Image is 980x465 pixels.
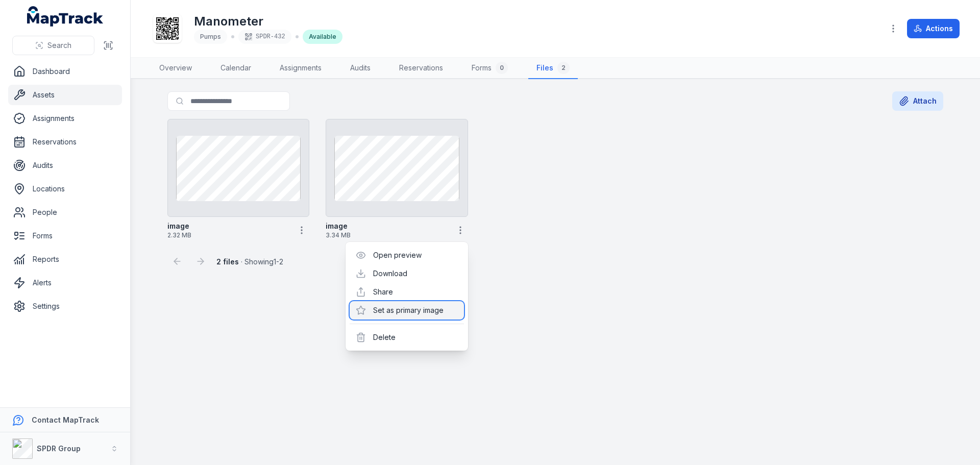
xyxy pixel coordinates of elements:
a: Forms [8,226,122,246]
div: Delete [350,328,464,347]
a: Forms0 [463,58,516,79]
strong: SPDR Group [37,444,81,453]
a: Reports [8,249,122,270]
a: Files2 [528,58,578,79]
a: Assignments [272,58,330,79]
span: Search [47,40,71,51]
div: Set as primary image [350,301,464,320]
div: Open preview [350,246,464,264]
a: Assignments [8,108,122,129]
button: Attach [892,91,943,111]
button: Search [12,36,94,55]
a: Dashboard [8,61,122,82]
strong: 2 files [216,257,239,266]
h1: Manometer [194,13,342,30]
a: Reservations [391,58,451,79]
a: Assets [8,85,122,105]
strong: image [167,221,189,231]
a: Overview [151,58,200,79]
a: Audits [342,58,379,79]
div: 0 [496,62,508,74]
a: Alerts [8,273,122,293]
a: Audits [8,155,122,176]
span: Pumps [200,33,221,40]
a: Calendar [212,58,259,79]
a: Settings [8,296,122,316]
div: 2 [557,62,570,74]
a: Reservations [8,132,122,152]
div: Available [303,30,342,44]
span: 2.32 MB [167,231,290,239]
button: Actions [907,19,960,38]
a: MapTrack [27,6,104,27]
a: Download [373,268,407,279]
a: People [8,202,122,223]
a: Locations [8,179,122,199]
div: Share [350,283,464,301]
div: SPDR-432 [238,30,291,44]
strong: image [326,221,348,231]
span: · Showing 1 - 2 [216,257,283,266]
strong: Contact MapTrack [32,415,99,424]
span: 3.34 MB [326,231,448,239]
